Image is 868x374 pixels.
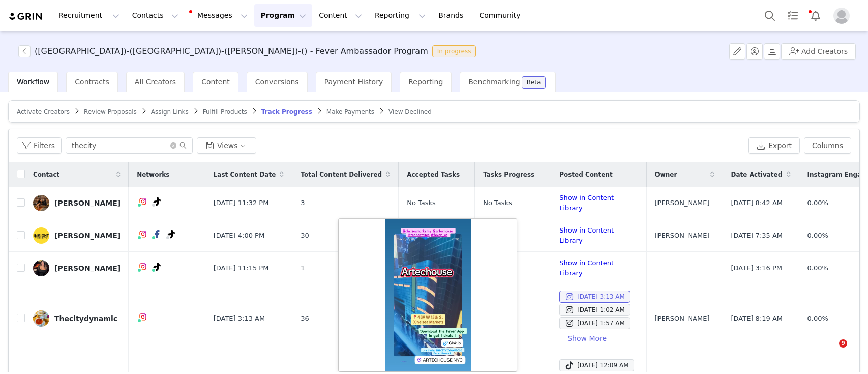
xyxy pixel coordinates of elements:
div: No Tasks [483,198,543,208]
div: [PERSON_NAME] [54,264,121,272]
span: Total Content Delivered [301,170,382,179]
span: [DATE] 4:00 PM [214,231,264,241]
div: [DATE] 1:57 AM [564,317,625,329]
div: [PERSON_NAME] [54,199,121,207]
img: ad3d2193-17d4-432f-bee9-31d5c6226f9c.jpg [33,195,49,211]
button: Show More [559,330,615,347]
span: Make Payments [326,108,374,116]
button: Notifications [804,4,827,27]
span: Reporting [408,78,443,86]
span: [PERSON_NAME] [655,313,710,324]
button: Export [748,137,800,154]
span: Contracts [75,78,109,86]
button: Filters [17,137,62,154]
a: Tasks [782,4,804,27]
img: d61101b9-c014-4f42-a341-f7fb347cf0ce.jpg [33,227,49,244]
span: Assign Links [151,108,189,116]
span: 3 [301,198,305,208]
span: [DATE] 7:35 AM [731,231,783,241]
a: [PERSON_NAME] [33,227,121,244]
span: Date Activated [731,170,783,179]
span: [PERSON_NAME] [655,231,710,241]
span: [DATE] 11:15 PM [214,263,269,273]
span: Benchmarking [468,78,520,86]
img: f5d898f4-875b-4296-8680-bb83bad4fe10.jpg [33,310,49,327]
img: instagram.svg [139,313,147,321]
button: Contacts [126,4,185,27]
span: Accepted Tasks [407,170,460,179]
a: Community [473,4,531,27]
img: grin logo [8,12,44,21]
button: Add Creators [781,43,856,60]
a: Brands [432,4,472,27]
i: icon: close-circle [170,142,176,149]
h3: ([GEOGRAPHIC_DATA])-([GEOGRAPHIC_DATA])-([PERSON_NAME])-() - Fever Ambassador Program [35,45,428,57]
div: Beta [527,79,541,85]
a: Show in Content Library [559,226,614,244]
span: [DATE] 11:32 PM [214,198,269,208]
span: Workflow [17,78,49,86]
span: All Creators [135,78,176,86]
a: [PERSON_NAME] [33,260,121,276]
span: 36 [301,313,309,324]
span: Posted Content [559,170,613,179]
img: instagram.svg [139,263,147,271]
button: Profile [827,8,860,24]
img: placeholder-profile.jpg [833,8,850,24]
span: Contact [33,170,59,179]
input: Search... [66,137,193,154]
span: Payment History [324,78,383,86]
iframe: Intercom live chat [818,339,843,364]
span: 9 [839,339,847,348]
button: Search [759,4,781,27]
button: Content [313,4,368,27]
div: [DATE] 12:09 AM [564,359,628,371]
span: In progress [432,45,476,57]
span: Tasks Progress [483,170,534,179]
span: Fulfill Products [203,108,247,116]
span: [DATE] 8:42 AM [731,198,783,208]
i: icon: search [179,142,187,149]
button: Views [197,137,256,154]
a: Show in Content Library [559,259,614,277]
span: Content [201,78,230,86]
span: Last Content Date [214,170,276,179]
div: No Tasks [407,198,466,208]
div: Thecitydynamic [54,314,117,323]
span: 30 [301,231,309,241]
span: 1 [301,263,305,273]
span: [DATE] 3:16 PM [731,263,782,273]
span: Activate Creators [17,108,70,116]
span: View Declined [388,108,432,116]
div: [PERSON_NAME] [54,232,121,240]
span: Conversions [255,78,299,86]
button: Reporting [369,4,432,27]
span: [object Object] [18,45,480,57]
button: Program [254,4,312,27]
span: [PERSON_NAME] [655,198,710,208]
div: [DATE] 1:02 AM [564,304,625,316]
img: instagram.svg [139,230,147,238]
span: Networks [137,170,169,179]
a: Thecitydynamic [33,310,121,327]
img: 81c64c5a-84c2-482e-9d94-cc87a6e3f727.jpg [33,260,49,276]
span: [DATE] 3:13 AM [214,313,265,324]
div: [DATE] 3:13 AM [564,291,625,303]
button: Messages [185,4,254,27]
button: Recruitment [52,4,126,27]
span: Track Progress [261,108,312,116]
span: Owner [655,170,677,179]
button: Columns [804,137,851,154]
img: instagram.svg [139,197,147,206]
a: [PERSON_NAME] [33,195,121,211]
span: Review Proposals [84,108,137,116]
a: Show in Content Library [559,194,614,212]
